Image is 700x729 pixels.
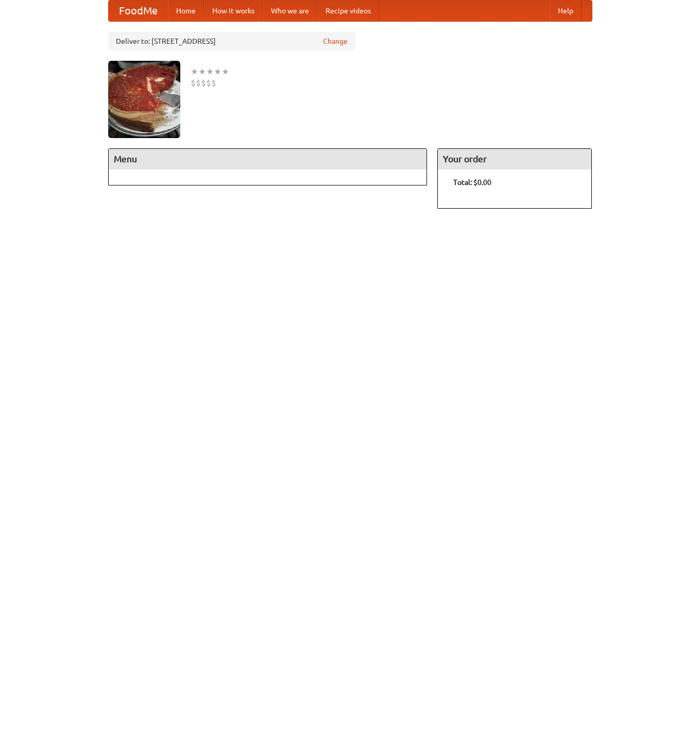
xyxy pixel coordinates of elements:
img: angular.jpg [108,61,180,138]
li: $ [206,77,211,89]
li: ★ [221,66,229,77]
a: Home [168,1,204,21]
div: Deliver to: [STREET_ADDRESS] [108,32,355,50]
a: How it works [204,1,263,21]
a: Change [323,36,348,46]
li: ★ [206,66,214,77]
li: ★ [198,66,206,77]
h4: Your order [438,149,591,169]
a: Recipe videos [317,1,379,21]
li: $ [191,77,196,89]
li: $ [196,77,201,89]
li: ★ [191,66,198,77]
h4: Menu [109,149,427,169]
a: Who we are [263,1,317,21]
li: ★ [214,66,221,77]
b: Total: $0.00 [453,178,491,187]
li: $ [211,77,216,89]
a: FoodMe [109,1,168,21]
li: $ [201,77,206,89]
a: Help [550,1,582,21]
